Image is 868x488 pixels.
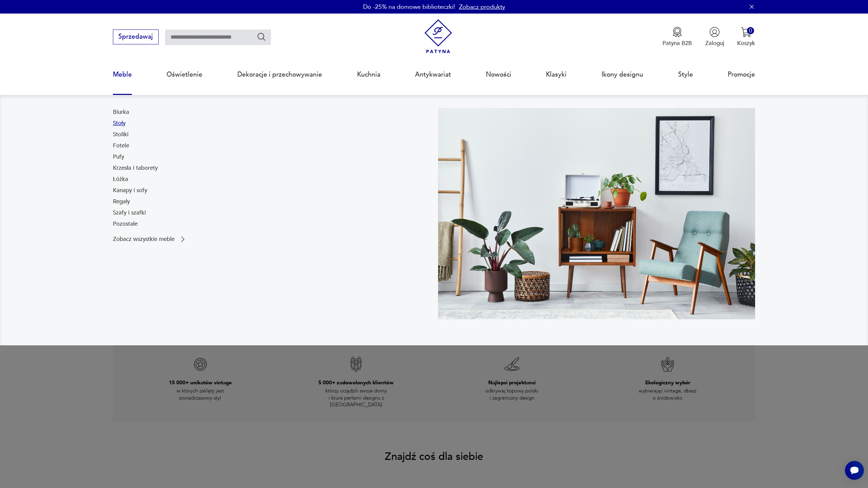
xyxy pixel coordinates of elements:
[113,209,146,217] a: Szafy i szafki
[672,27,683,37] img: Ikona medalu
[113,186,147,195] a: Kanapy i sofy
[705,27,724,47] button: Zaloguj
[415,59,451,90] a: Antykwariat
[728,59,755,90] a: Promocje
[663,27,692,47] a: Ikona medaluPatyna B2B
[709,27,720,37] img: Ikonka użytkownika
[546,59,567,90] a: Klasyki
[113,142,129,150] a: Fotele
[113,237,175,242] p: Zobacz wszystkie meble
[601,59,643,90] a: Ikony designu
[363,3,455,11] p: Do -25% na domowe biblioteczki!
[737,27,755,47] button: 0Koszyk
[257,32,267,42] button: Szukaj
[113,198,130,206] a: Regały
[113,130,129,139] a: Stoliki
[166,59,202,90] a: Oświetlenie
[113,153,124,161] a: Pufy
[741,27,751,37] img: Ikona koszyka
[705,39,724,47] p: Zaloguj
[421,19,455,54] img: Patyna - sklep z meblami i dekoracjami vintage
[459,3,505,11] a: Zobacz produkty
[113,164,158,172] a: Krzesła i taborety
[113,29,159,44] button: Sprzedawaj
[747,27,754,34] div: 0
[678,59,693,90] a: Style
[663,27,692,47] button: Patyna B2B
[113,108,129,116] a: Biurka
[663,39,692,47] p: Patyna B2B
[113,119,125,127] a: Stoły
[113,175,128,183] a: Łóżka
[113,35,159,40] a: Sprzedawaj
[113,59,132,90] a: Meble
[113,235,187,243] a: Zobacz wszystkie meble
[845,461,864,480] iframe: Smartsupp widget button
[438,108,755,319] img: 969d9116629659dbb0bd4e745da535dc.jpg
[357,59,380,90] a: Kuchnia
[237,59,322,90] a: Dekoracje i przechowywanie
[113,220,138,228] a: Pozostałe
[737,39,755,47] p: Koszyk
[486,59,511,90] a: Nowości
